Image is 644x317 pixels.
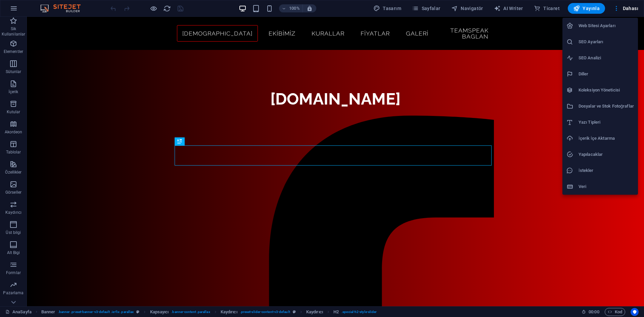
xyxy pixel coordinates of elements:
h6: SEO Ayarları [579,38,634,46]
h6: Web Sitesi Ayarları [579,22,634,30]
h6: İstekler [579,167,634,175]
h6: Koleksiyon Yöneticisi [579,86,634,94]
h6: SEO Analizi [579,54,634,62]
h6: İçerik İçe Aktarma [579,134,634,142]
div: 1/3 [150,72,467,92]
h6: Diller [579,70,634,78]
h6: Veri [579,183,634,191]
h6: Yazı Tipleri [579,118,634,126]
h6: Yapılacaklar [579,150,634,158]
h6: Dosyalar ve Stok Fotoğraflar [579,102,634,110]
